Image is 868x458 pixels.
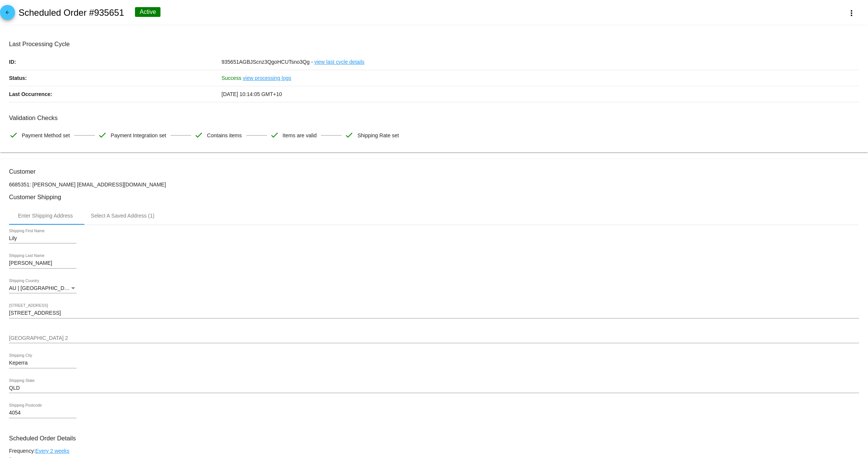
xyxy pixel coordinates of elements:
[847,9,856,18] mat-icon: more_vert
[18,213,73,219] div: Enter Shipping Address
[9,285,75,291] span: AU | [GEOGRAPHIC_DATA]
[9,114,859,122] h3: Validation Checks
[9,131,18,140] mat-icon: check
[9,70,222,86] p: Status:
[9,182,859,188] p: 6685351: [PERSON_NAME] [EMAIL_ADDRESS][DOMAIN_NAME]
[35,448,69,454] a: Every 2 weeks
[222,91,282,97] span: [DATE] 10:14:05 GMT+10
[3,10,12,19] mat-icon: arrow_back
[9,86,222,102] p: Last Occurrence:
[243,70,291,86] a: view processing logs
[194,131,203,140] mat-icon: check
[9,448,859,454] div: Frequency:
[9,168,859,175] h3: Customer
[9,236,76,242] input: Shipping First Name
[91,213,154,219] div: Select A Saved Address (1)
[314,54,364,70] a: view last cycle details
[357,128,399,143] span: Shipping Rate set
[9,435,859,442] h3: Scheduled Order Details
[222,75,241,81] span: Success
[135,7,160,17] div: Active
[207,128,242,143] span: Contains items
[9,360,76,366] input: Shipping City
[9,260,76,266] input: Shipping Last Name
[283,128,317,143] span: Items are valid
[9,285,76,291] mat-select: Shipping Country
[222,59,313,65] span: 935651AGBJScnz3QgoHCUTsno3Qg -
[111,128,166,143] span: Payment Integration set
[9,194,859,201] h3: Customer Shipping
[9,385,859,391] input: Shipping State
[22,128,70,143] span: Payment Method set
[98,131,107,140] mat-icon: check
[9,54,222,70] p: ID:
[9,410,76,416] input: Shipping Postcode
[270,131,279,140] mat-icon: check
[9,41,859,48] h3: Last Processing Cycle
[18,8,124,18] h2: Scheduled Order #935651
[345,131,354,140] mat-icon: check
[9,310,859,316] input: Shipping Street 1
[9,335,859,341] input: Shipping Street 2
